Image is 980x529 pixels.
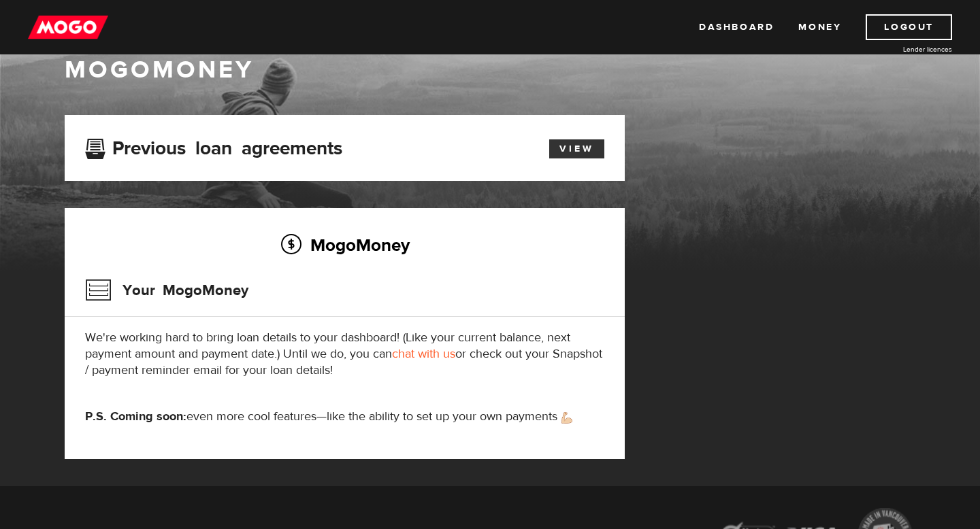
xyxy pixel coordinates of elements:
[866,14,952,40] a: Logout
[850,44,952,54] a: Lender licences
[798,14,841,40] a: Money
[85,409,604,425] p: even more cool features—like the ability to set up your own payments
[85,330,604,379] p: We're working hard to bring loan details to your dashboard! (Like your current balance, next paym...
[392,346,455,362] a: chat with us
[561,412,572,424] img: strong arm emoji
[549,139,604,158] a: View
[28,14,108,40] img: mogo_logo-11ee424be714fa7cbb0f0f49df9e16ec.png
[65,56,915,84] h1: MogoMoney
[85,409,186,424] strong: P.S. Coming soon:
[85,137,342,155] h3: Previous loan agreements
[699,14,774,40] a: Dashboard
[85,273,248,308] h3: Your MogoMoney
[85,231,604,259] h2: MogoMoney
[708,213,980,529] iframe: LiveChat chat widget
